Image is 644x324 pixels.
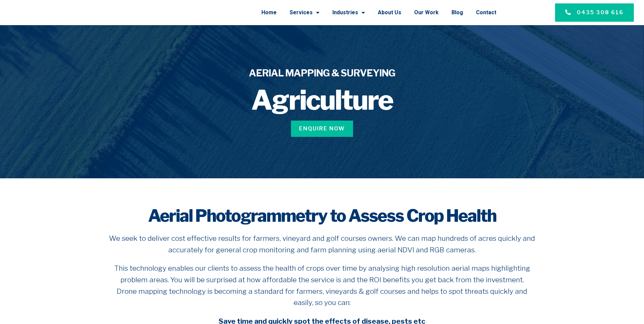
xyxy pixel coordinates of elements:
[577,8,624,17] span: 0435 308 616
[119,87,525,114] h1: Agriculture
[414,4,439,21] a: Our Work
[452,4,463,21] a: Blog
[108,205,536,226] h2: Aerial Photogrammetry to Assess Crop Health
[290,4,319,21] a: Services
[261,4,277,21] a: Home
[555,3,634,22] a: 0435 308 616
[378,4,401,21] a: About Us
[332,4,365,21] a: Industries
[108,233,536,255] p: We seek to deliver cost effective results for farmers, vineyard and golf courses owners. We can m...
[299,125,345,133] span: Enquire Now
[108,263,536,308] p: This technology enables our clients to assess the health of crops over time by analysing high res...
[110,4,496,21] nav: Menu
[119,67,525,80] h4: AERIAL MAPPING & SURVEYING
[291,121,353,137] a: Enquire Now
[20,5,91,20] img: Final-Logo copy
[476,4,496,21] a: Contact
